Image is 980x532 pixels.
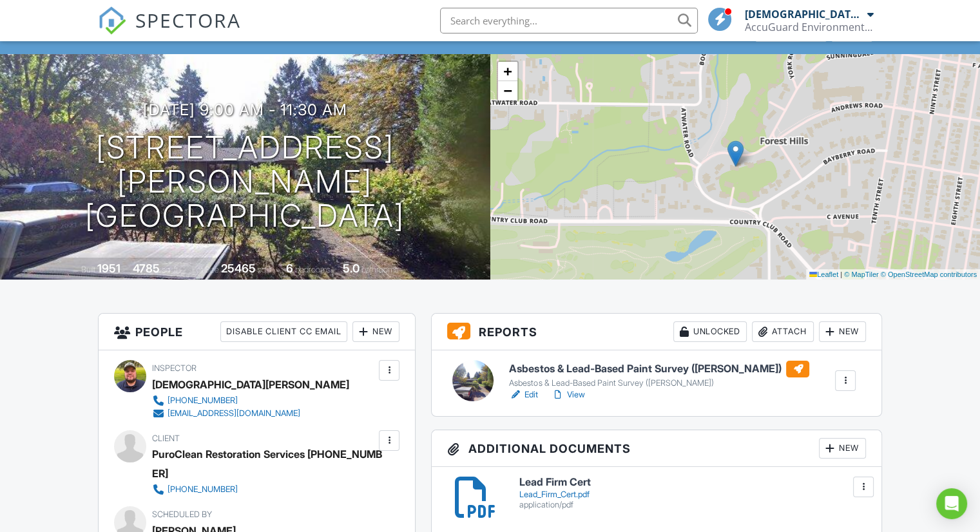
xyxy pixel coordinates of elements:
div: New [819,321,866,342]
span: | [840,271,842,278]
a: [PHONE_NUMBER] [152,394,339,407]
h3: [DATE] 9:00 am - 11:30 am [143,101,347,119]
span: SPECTORA [135,6,241,33]
div: [PHONE_NUMBER] [168,395,238,406]
div: AccuGuard Environmental (CCB # 251546) [745,21,874,33]
div: [DEMOGRAPHIC_DATA][PERSON_NAME] [745,8,864,21]
span: sq.ft. [258,265,274,274]
div: 1951 [97,261,120,275]
span: Client [152,433,180,443]
input: Search everything... [440,8,698,33]
div: Open Intercom Messenger [936,488,967,519]
div: 25465 [221,261,256,275]
span: bathrooms [361,265,398,274]
div: Lead_Firm_Cert.pdf [519,489,865,500]
a: Zoom out [498,81,517,100]
span: bedrooms [295,265,331,274]
img: The Best Home Inspection Software - Spectora [98,6,126,35]
a: © OpenStreetMap contributors [881,271,977,278]
span: Built [81,265,95,274]
span: Inspector [152,363,197,373]
h3: People [99,314,415,350]
div: [EMAIL_ADDRESS][DOMAIN_NAME] [168,408,300,419]
a: Lead Firm Cert Lead_Firm_Cert.pdf application/pdf [519,477,865,509]
span: Scheduled By [152,509,212,519]
a: [PHONE_NUMBER] [152,483,376,496]
h6: Lead Firm Cert [519,477,865,488]
div: [DEMOGRAPHIC_DATA][PERSON_NAME] [152,375,349,394]
div: [PHONE_NUMBER] [168,484,238,495]
div: Client View [755,24,827,41]
span: − [503,82,512,99]
h3: Reports [432,314,881,350]
img: Marker [727,140,744,167]
div: 5.0 [343,261,360,275]
div: Unlocked [673,321,747,342]
h3: Additional Documents [432,430,881,467]
a: View [551,388,584,401]
a: Leaflet [809,271,838,278]
span: + [503,63,512,79]
div: More [831,24,873,41]
span: sq. ft. [162,265,180,274]
div: New [819,438,866,459]
div: application/pdf [519,500,865,510]
div: New [352,321,399,342]
a: Zoom in [498,62,517,81]
a: [EMAIL_ADDRESS][DOMAIN_NAME] [152,407,339,420]
a: Edit [509,388,538,401]
div: Asbestos & Lead-Based Paint Survey ([PERSON_NAME]) [509,378,809,388]
a: Asbestos & Lead-Based Paint Survey ([PERSON_NAME]) Asbestos & Lead-Based Paint Survey ([PERSON_NA... [509,361,809,389]
span: Lot Size [192,265,219,274]
a: © MapTiler [844,271,879,278]
h6: Asbestos & Lead-Based Paint Survey ([PERSON_NAME]) [509,361,809,377]
div: 6 [286,261,293,275]
div: PuroClean Restoration Services [PHONE_NUMBER] [152,444,386,483]
div: 4785 [133,261,160,275]
a: SPECTORA [98,17,241,44]
div: Attach [752,321,814,342]
div: Disable Client CC Email [220,321,347,342]
h1: [STREET_ADDRESS][PERSON_NAME] [GEOGRAPHIC_DATA] [21,131,470,233]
